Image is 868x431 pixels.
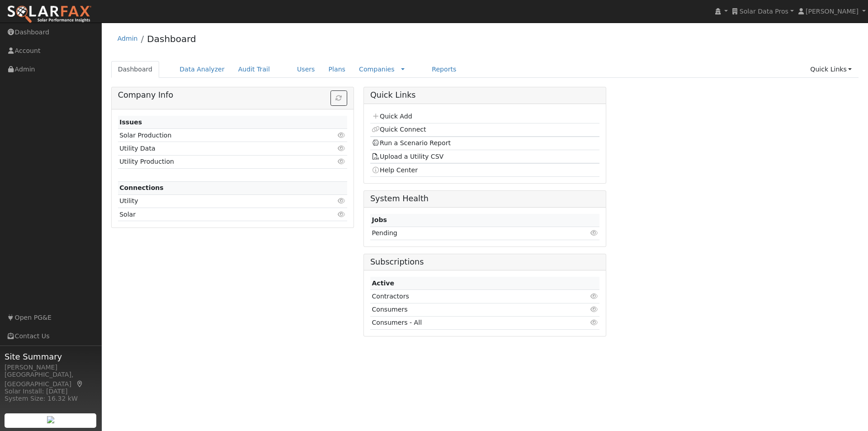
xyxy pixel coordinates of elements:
i: Click to view [338,211,346,218]
span: Site Summary [5,350,97,363]
a: Dashboard [111,61,160,78]
a: Admin [118,35,138,42]
i: Click to view [590,319,598,326]
strong: Issues [119,118,142,126]
h5: Quick Links [370,90,599,100]
a: Data Analyzer [173,61,231,78]
td: Utility [118,194,310,208]
td: Solar [118,208,310,221]
td: Utility Data [118,142,310,155]
i: Click to view [590,293,598,299]
div: [PERSON_NAME] [5,363,97,372]
i: Click to view [590,306,598,313]
a: Reports [425,61,463,78]
h5: Company Info [118,90,347,100]
a: Map [76,380,84,388]
a: Help Center [372,166,418,174]
strong: Active [372,279,394,287]
div: [GEOGRAPHIC_DATA], [GEOGRAPHIC_DATA] [5,370,97,389]
a: Upload a Utility CSV [372,153,443,160]
td: Consumers [370,303,560,316]
img: retrieve [47,416,54,423]
h5: Subscriptions [370,257,599,267]
a: Quick Links [803,61,859,78]
a: Companies [359,66,395,73]
img: SolarFax [7,5,92,24]
strong: Jobs [372,216,387,223]
a: Quick Add [372,113,412,120]
td: Solar Production [118,129,310,142]
strong: Connections [119,184,164,191]
span: [PERSON_NAME] [806,8,859,15]
td: Contractors [370,290,560,303]
a: Audit Trail [231,61,277,78]
td: Consumers - All [370,316,560,329]
a: Quick Connect [372,126,426,133]
i: Click to view [590,230,598,236]
i: Click to view [338,145,346,152]
div: Solar Install: [DATE] [5,387,97,396]
i: Click to view [338,198,346,204]
a: Dashboard [147,33,196,44]
td: Pending [370,227,535,240]
a: Plans [322,61,352,78]
a: Run a Scenario Report [372,139,451,147]
div: System Size: 16.32 kW [5,394,97,403]
h5: System Health [370,194,599,204]
i: Click to view [338,132,346,138]
td: Utility Production [118,155,310,168]
i: Click to view [338,158,346,165]
span: Solar Data Pros [740,8,788,15]
a: Users [290,61,322,78]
